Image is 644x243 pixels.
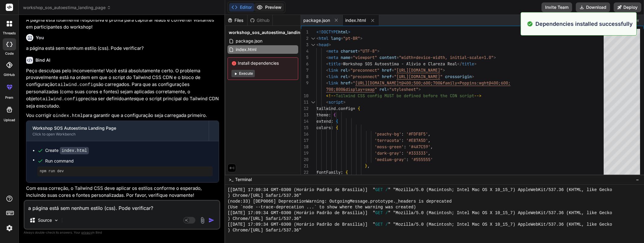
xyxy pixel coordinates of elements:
span: 700;800&display=swap [326,87,375,92]
span: " "Mozilla/5.0 (Macintosh; Intel Mac OS X 10_15_7) AppleWebKit/537.36 (KHTML, like Gecko [388,210,612,216]
button: Deploy [614,2,641,12]
span: rel [341,67,348,73]
p: Dependencies installed successfully [535,20,633,28]
span: <!-- [326,93,336,98]
label: Upload [4,118,15,123]
span: href [341,80,350,86]
span: / [386,222,388,228]
div: 8 [301,74,309,80]
code: index.html [60,147,89,154]
label: GitHub [4,72,15,77]
span: = [341,36,343,41]
span: : [331,118,333,124]
div: Click to collapse the range. [309,99,317,105]
button: Preview [254,3,284,12]
span: "pt-BR" [343,36,360,41]
span: : [406,157,409,162]
span: < [316,36,319,41]
span: " [394,67,396,73]
span: [[DATE] 17:09:34 GMT-0300 (Horário Padrão de Brasília)] " [228,210,375,216]
span: ) Chrome/[URL] Safari/537.36" [228,193,301,199]
div: 14 [301,118,309,125]
span: index.html [235,46,257,53]
span: GET [375,187,383,193]
span: } [365,163,367,169]
p: a página está sem nenhum estilo (css). Pode verificar? [26,45,219,52]
div: Click to open Workbench [32,132,203,137]
span: < [326,67,329,73]
code: tailwind.config [55,82,96,87]
span: < [326,99,329,105]
img: Pick Models [54,218,59,223]
span: < [326,61,329,67]
label: code [5,51,14,56]
span: crossorigin [445,74,472,79]
span: / [386,187,388,193]
div: Files [225,17,247,23]
span: tailwind [316,106,336,111]
span: "stylesheet" [389,87,418,92]
span: . [336,106,338,111]
span: = [396,55,399,60]
span: { [358,106,360,111]
span: package.json [303,17,330,23]
img: alert [527,20,533,28]
label: threads [3,31,16,36]
span: Install dependencies [231,60,294,66]
button: − [635,175,640,184]
p: Com essa correção, o Tailwind CSS deve aplicar os estilos conforme o esperado, incluindo suas cor... [26,185,219,199]
span: > [360,36,362,41]
span: "viewport" [353,55,377,60]
span: / [386,210,388,216]
p: A página está totalmente responsiva e pronta para capturar leads e converter visitantes em partic... [26,17,219,30]
p: Always double-check its answers. Your in Bind [24,230,220,235]
span: " "Mozilla/5.0 (Macintosh; Intel Mac OS X 10_15_7) AppleWebKit/537.36 (KHTML, like Gecko [388,222,612,228]
span: " [440,74,443,79]
span: < [316,42,319,47]
span: = [392,74,394,79]
h6: Bind AI [35,57,50,63]
span: </ [457,61,462,67]
span: > [377,48,379,54]
span: '#555555' [411,157,433,162]
span: workshop_sos_autoestima_landing_page [23,5,111,11]
span: [URL][DOMAIN_NAME] [396,67,440,73]
span: = [392,67,394,73]
div: Click to collapse the range. [309,35,317,42]
span: : [401,131,404,137]
span: = [358,48,360,54]
span: < [326,48,329,54]
span: < [326,55,329,60]
span: Run command [45,158,213,164]
span: html [319,36,329,41]
span: " [394,74,396,79]
span: [URL][DOMAIN_NAME] [355,80,399,86]
img: settings [4,223,15,233]
span: link [329,67,338,73]
span: > [418,87,421,92]
span: (Use `node --trace-deprecation ...` to show where the warning was created) [228,204,416,210]
span: [[DATE] 17:09:34 GMT-0300 (Horário Padrão de Brasília)] " [228,187,375,193]
button: Workshop SOS Autoestima Landing PageClick to open Workbench [26,121,209,141]
span: N script [455,93,474,98]
span: fontFamily [316,169,341,175]
span: 'moss-green' [375,144,404,149]
span: "width=device-width, initial-scale=1.0" [399,55,494,60]
pre: npm run dev [40,169,210,174]
span: { [333,112,336,118]
div: 17 [301,137,309,144]
span: , [367,163,370,169]
span: content [379,55,396,60]
span: , [428,131,430,137]
span: − [636,176,639,183]
button: Execute [231,70,255,77]
span: > [348,29,350,35]
code: index.html [56,113,83,118]
span: head [319,42,329,47]
span: : [401,138,404,143]
div: 19 [301,150,309,156]
span: GET [375,210,383,216]
p: Peço desculpas pelo inconveniente! Você está absolutamente certo. O problema provavelmente está n... [26,67,219,110]
span: config [338,106,353,111]
span: [URL][DOMAIN_NAME] [396,74,440,79]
